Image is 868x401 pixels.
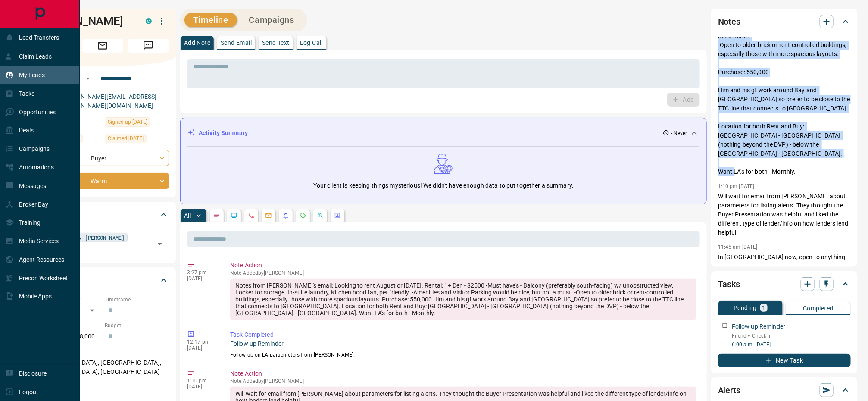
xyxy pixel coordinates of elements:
[230,339,696,348] p: Follow up Reminder
[154,238,166,250] button: Open
[184,40,210,46] p: Add Note
[240,13,303,27] button: Campaigns
[187,384,217,390] p: [DATE]
[248,212,255,219] svg: Calls
[732,322,785,331] p: Follow up Reminder
[230,261,696,270] p: Note Action
[334,212,341,219] svg: Agent Actions
[184,13,237,27] button: Timeline
[146,18,152,24] div: condos.ca
[732,341,851,348] p: 6:00 a.m. [DATE]
[36,204,169,225] div: Tags
[230,378,696,384] p: Note Added by [PERSON_NAME]
[230,330,696,339] p: Task Completed
[108,134,144,143] span: Claimed [DATE]
[105,322,169,329] p: Budget:
[187,378,217,384] p: 1:10 pm
[36,383,169,391] p: Motivation:
[671,129,687,137] p: - Never
[718,354,851,367] button: New Task
[108,118,147,126] span: Signed up [DATE]
[128,39,169,53] span: Message
[187,339,217,345] p: 12:17 pm
[83,73,93,84] button: Open
[313,181,574,190] p: Your client is keeping things mysterious! We didn't have enough data to put together a summary.
[187,269,217,276] p: 3:27 pm
[42,233,125,242] span: reassigned by [PERSON_NAME]
[36,173,169,189] div: Warm
[230,279,696,320] div: Notes from [PERSON_NAME]'s email: Looking to rent August or [DATE]. Rental: 1+ Den - $2500 -Must ...
[718,183,755,189] p: 1:10 pm [DATE]
[300,40,323,46] p: Log Call
[36,270,169,291] div: Criteria
[282,212,289,219] svg: Listing Alerts
[36,150,169,166] div: Buyer
[718,192,851,237] p: Will wait for email from [PERSON_NAME] about parameters for listing alerts. They thought the Buye...
[762,305,765,311] p: 1
[300,212,306,219] svg: Requests
[734,305,757,311] p: Pending
[231,212,237,219] svg: Lead Browsing Activity
[718,380,851,401] div: Alerts
[36,14,133,28] h1: [PERSON_NAME]
[105,117,169,129] div: Fri May 19 2023
[718,274,851,294] div: Tasks
[317,212,324,219] svg: Opportunities
[718,383,740,397] h2: Alerts
[213,212,220,219] svg: Notes
[803,305,834,311] p: Completed
[221,40,252,46] p: Send Email
[230,270,696,276] p: Note Added by [PERSON_NAME]
[230,369,696,378] p: Note Action
[36,356,169,379] p: [GEOGRAPHIC_DATA], [GEOGRAPHIC_DATA], [GEOGRAPHIC_DATA], [GEOGRAPHIC_DATA]
[732,332,851,340] p: Friendly Check in
[105,296,169,304] p: Timeframe:
[184,213,191,219] p: All
[262,40,290,46] p: Send Text
[718,15,740,28] h2: Notes
[230,351,696,359] p: Follow up on LA paraemeters from [PERSON_NAME].
[718,244,758,250] p: 11:45 am [DATE]
[265,212,272,219] svg: Emails
[82,39,123,53] span: Email
[187,276,217,282] p: [DATE]
[187,125,699,141] div: Activity Summary- Never
[36,348,169,356] p: Areas Searched:
[718,277,740,291] h2: Tasks
[187,345,217,351] p: [DATE]
[105,134,169,146] div: Tue Jul 02 2024
[59,93,157,109] a: [PERSON_NAME][EMAIL_ADDRESS][PERSON_NAME][DOMAIN_NAME]
[199,128,248,138] p: Activity Summary
[718,11,851,32] div: Notes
